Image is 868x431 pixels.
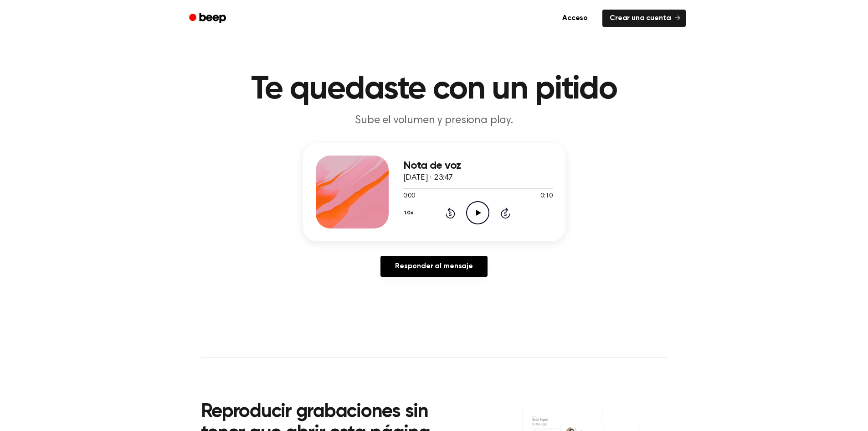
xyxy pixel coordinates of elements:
[355,115,513,126] font: Sube el volumen y presiona play.
[403,193,415,199] font: 0:00
[251,73,617,106] font: Te quedaste con un pitido
[602,10,685,27] a: Crear una cuenta
[540,193,552,199] font: 0:10
[610,15,671,22] font: Crear una cuenta
[403,174,453,182] font: [DATE] · 23:47
[380,256,488,277] a: Responder al mensaje
[562,15,588,22] font: Acceso
[395,263,473,270] font: Responder al mensaje
[404,210,413,216] font: 1.0x
[183,10,234,27] a: Bip
[403,160,461,171] font: Nota de voz
[403,205,417,221] button: 1.0x
[553,8,597,29] a: Acceso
